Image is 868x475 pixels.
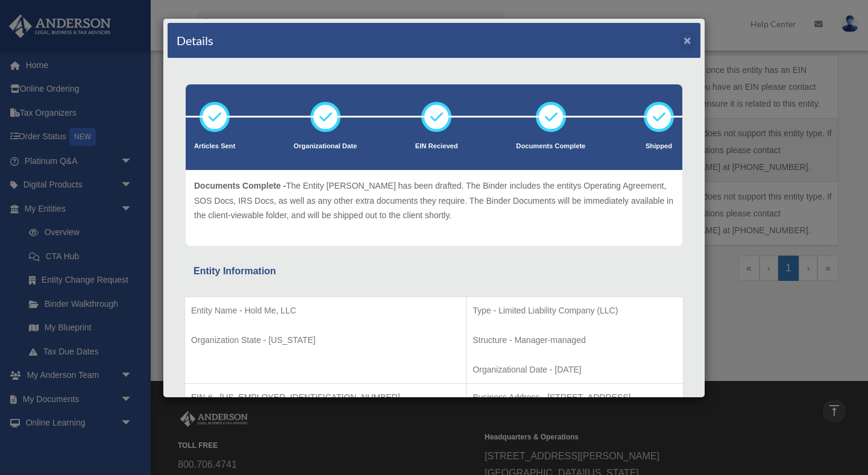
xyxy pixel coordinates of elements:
[644,140,674,153] p: Shipped
[194,181,286,190] span: Documents Complete -
[473,303,677,318] p: Type - Limited Liability Company (LLC)
[177,32,213,49] h4: Details
[415,140,458,153] p: EIN Recieved
[191,333,460,348] p: Organization State - [US_STATE]
[194,140,235,153] p: Articles Sent
[473,390,677,405] p: Business Address - [STREET_ADDRESS]
[516,140,585,153] p: Documents Complete
[473,362,677,377] p: Organizational Date - [DATE]
[191,303,460,318] p: Entity Name - Hold Me, LLC
[294,140,357,153] p: Organizational Date
[194,178,674,223] p: The Entity [PERSON_NAME] has been drafted. The Binder includes the entitys Operating Agreement, S...
[473,333,677,348] p: Structure - Manager-managed
[684,34,691,46] button: ×
[191,390,460,405] p: EIN # - [US_EMPLOYER_IDENTIFICATION_NUMBER]
[193,263,675,280] div: Entity Information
